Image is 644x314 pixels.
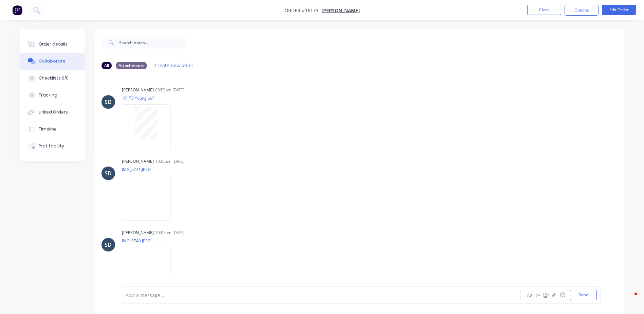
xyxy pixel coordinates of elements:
button: Timeline [20,121,85,138]
div: Checklists 0/0 [39,75,69,81]
div: SD [105,98,112,106]
button: Create new label [151,61,197,70]
button: Checklists 0/0 [20,70,85,87]
div: SD [105,241,112,249]
p: IMG_0740.JPEG [122,238,178,244]
span: Order #16173 - [284,7,321,14]
button: ☺ [558,291,567,299]
div: 10:03am [DATE] [155,230,184,236]
div: 10:03am [DATE] [155,158,184,164]
button: Order details [20,36,85,53]
button: Close [527,5,561,15]
div: [PERSON_NAME] [122,158,154,164]
button: Send [570,290,597,300]
div: All [102,62,112,69]
button: Collaborate [20,53,85,70]
div: Attachments [116,62,147,69]
div: Collaborate [39,58,66,64]
button: Profitability [20,138,85,155]
button: Options [565,5,599,16]
img: Factory [12,5,22,15]
button: Edit Order [602,5,636,15]
div: 09:59am [DATE] [155,87,184,93]
div: SD [105,169,112,177]
input: Search notes... [119,36,186,49]
button: Linked Orders [20,104,85,121]
div: Order details [39,41,68,47]
div: [PERSON_NAME] [122,87,154,93]
iframe: Intercom live chat [621,291,637,307]
div: [PERSON_NAME] [122,230,154,236]
p: 16173 Young.pdf [122,95,178,101]
div: Linked Orders [39,109,68,115]
div: Tracking [39,92,57,98]
button: @ [534,291,542,299]
button: Tracking [20,87,85,104]
div: Profitability [39,143,64,149]
p: IMG_0741.JPEG [122,167,178,172]
button: Aa [526,291,534,299]
div: Timeline [39,126,57,132]
a: [PERSON_NAME] [321,7,360,14]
